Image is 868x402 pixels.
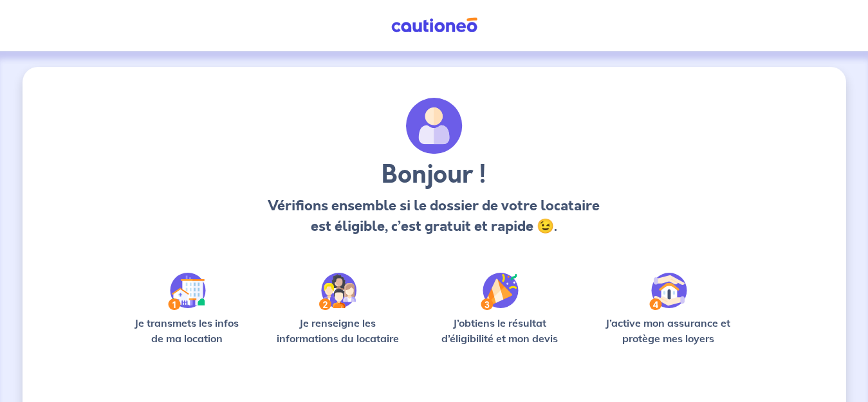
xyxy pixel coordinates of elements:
img: /static/c0a346edaed446bb123850d2d04ad552/Step-2.svg [319,273,356,310]
p: Je transmets les infos de ma location [125,315,248,346]
img: /static/f3e743aab9439237c3e2196e4328bba9/Step-3.svg [481,273,519,310]
p: Je renseigne les informations du locataire [269,315,407,346]
p: J’obtiens le résultat d’éligibilité et mon devis [427,315,573,346]
img: archivate [406,98,463,154]
img: /static/90a569abe86eec82015bcaae536bd8e6/Step-1.svg [168,273,206,310]
img: /static/bfff1cf634d835d9112899e6a3df1a5d/Step-4.svg [649,273,687,310]
p: Vérifions ensemble si le dossier de votre locataire est éligible, c’est gratuit et rapide 😉. [264,196,604,237]
h3: Bonjour ! [264,160,604,190]
img: Cautioneo [386,17,483,33]
p: J’active mon assurance et protège mes loyers [593,315,743,346]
